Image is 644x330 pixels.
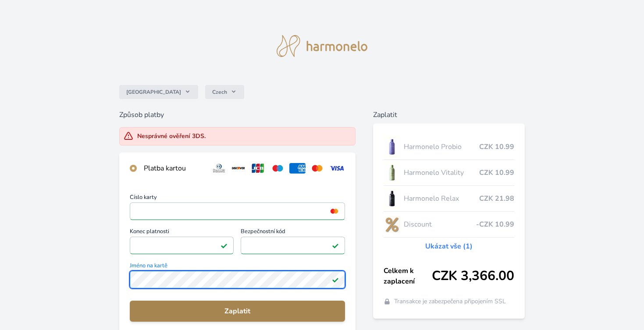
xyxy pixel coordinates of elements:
input: Jméno na kartěPlatné pole [130,271,345,288]
iframe: Iframe pro číslo karty [134,205,342,217]
img: CLEAN_PROBIO_se_stinem_x-lo.jpg [384,136,400,158]
span: Bezpečnostní kód [241,229,345,237]
h6: Způsob platby [119,110,356,120]
span: Zaplatit [137,306,338,316]
img: visa.svg [329,163,345,174]
span: -CZK 10.99 [476,219,514,230]
img: discover.svg [231,163,247,174]
img: amex.svg [289,163,306,174]
img: CLEAN_VITALITY_se_stinem_x-lo.jpg [384,162,400,184]
h6: Zaplatit [373,110,525,120]
div: Nesprávné ověření 3DS. [137,132,206,141]
span: Jméno na kartě [130,263,345,271]
iframe: Iframe pro datum vypršení platnosti [134,239,230,252]
iframe: Iframe pro bezpečnostní kód [245,239,341,252]
img: logo.svg [277,35,368,57]
img: jcb.svg [250,163,266,174]
button: Czech [205,85,244,99]
span: CZK 10.99 [479,167,514,178]
span: Harmonelo Vitality [404,167,480,178]
img: Platné pole [332,242,339,249]
button: Zaplatit [130,301,345,322]
span: Harmonelo Relax [404,193,480,204]
img: mc.svg [309,163,325,174]
span: Celkem k zaplacení [384,266,432,287]
span: Harmonelo Probio [404,142,480,152]
span: CZK 3,366.00 [432,268,514,284]
span: Transakce je zabezpečena připojením SSL [394,297,506,306]
img: maestro.svg [270,163,286,174]
img: CLEAN_RELAX_se_stinem_x-lo.jpg [384,188,400,209]
img: diners.svg [211,163,227,174]
img: Platné pole [332,276,339,283]
img: mc [328,207,340,215]
span: Číslo karty [130,195,345,202]
span: Konec platnosti [130,229,234,237]
span: Czech [212,89,227,96]
span: CZK 10.99 [479,142,514,152]
span: Discount [404,219,477,230]
span: CZK 21.98 [479,193,514,204]
a: Ukázat vše (1) [425,241,473,252]
span: [GEOGRAPHIC_DATA] [126,89,181,96]
button: [GEOGRAPHIC_DATA] [119,85,198,99]
img: Platné pole [221,242,228,249]
img: discount-lo.png [384,213,400,235]
div: Platba kartou [144,163,204,174]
